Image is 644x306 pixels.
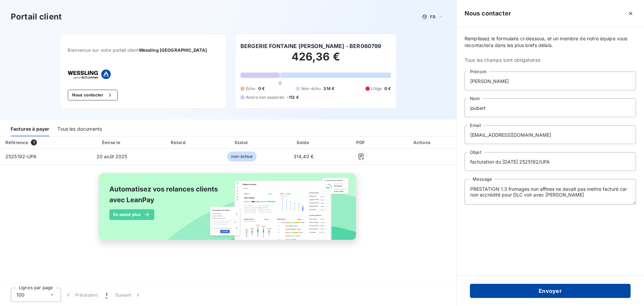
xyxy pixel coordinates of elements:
[465,125,636,144] input: placeholder
[31,139,37,145] span: 1
[5,140,28,145] div: Référence
[465,9,511,18] h5: Nous contacter
[465,35,636,49] span: Remplissez le formulaire ci-dessous, et un membre de notre équipe vous recontactera dans les plus...
[11,122,49,136] div: Factures à payer
[301,86,321,92] span: Non-échu
[371,86,382,92] span: Litige
[240,42,381,50] h6: BERGERIE FONTAINE [PERSON_NAME] - BER060799
[78,139,145,146] div: Émise le
[240,50,391,70] h2: 426,36 €
[11,11,62,23] h3: Portail client
[465,98,636,117] input: placeholder
[68,90,117,100] button: Nous contacter
[274,139,332,146] div: Solde
[16,292,24,298] span: 100
[465,152,636,171] input: placeholder
[465,179,636,205] textarea: PRESTATION 1.3 fromages non affines ne devait pas mettre facturé car non accrédité pour DLC voir ...
[68,47,218,53] span: Bienvenue sur votre portail client .
[102,288,111,302] button: 1
[287,94,299,100] span: -112 €
[293,154,314,159] span: 314,40 €
[57,122,102,136] div: Tous les documents
[93,169,364,252] img: banner
[111,288,145,302] button: Suivant
[335,139,387,146] div: PDF
[227,151,256,162] span: non-échue
[212,139,272,146] div: Statut
[465,57,636,63] span: Tous les champs sont obligatoires
[279,80,281,86] span: 0
[148,139,209,146] div: Retard
[246,94,284,100] span: Avoirs non associés
[465,72,636,90] input: placeholder
[430,14,435,19] span: FR
[139,47,207,53] span: Wessling [GEOGRAPHIC_DATA]
[68,70,111,79] img: Company logo
[258,86,265,92] span: 0 €
[5,154,37,159] span: 2525192-UPA
[97,154,127,159] span: 20 août 2025
[390,139,455,146] div: Actions
[61,288,102,302] button: Précédent
[384,86,391,92] span: 0 €
[323,86,334,92] span: 314 €
[470,284,631,298] button: Envoyer
[106,292,107,298] span: 1
[246,86,256,92] span: Échu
